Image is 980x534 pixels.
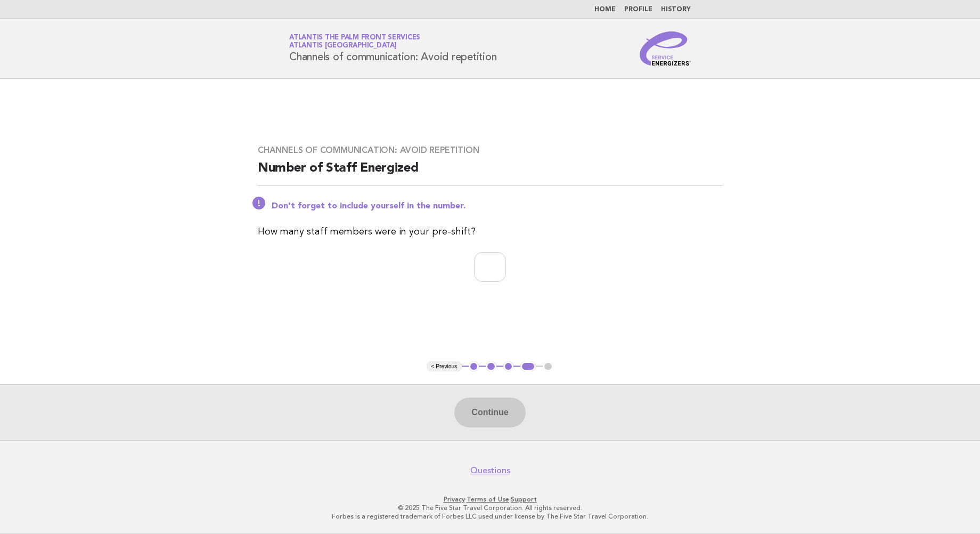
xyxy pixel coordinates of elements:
p: Don't forget to include yourself in the number. [272,201,722,212]
img: Service Energizers [640,31,691,66]
span: Atlantis [GEOGRAPHIC_DATA] [289,43,397,50]
a: Profile [624,6,652,13]
a: Support [511,496,537,503]
a: Questions [470,465,510,476]
p: Forbes is a registered trademark of Forbes LLC used under license by The Five Star Travel Corpora... [164,512,816,521]
button: 2 [486,361,496,372]
h3: Channels of communication: Avoid repetition [258,145,722,156]
button: 3 [503,361,514,372]
button: 1 [469,361,479,372]
p: © 2025 The Five Star Travel Corporation. All rights reserved. [164,504,816,512]
button: < Previous [427,361,461,372]
p: · · [164,495,816,504]
a: Atlantis The Palm Front ServicesAtlantis [GEOGRAPHIC_DATA] [289,34,420,49]
a: History [661,6,691,13]
a: Privacy [444,496,465,503]
p: How many staff members were in your pre-shift? [258,224,722,239]
h1: Channels of communication: Avoid repetition [289,35,496,62]
button: 4 [520,361,536,372]
a: Terms of Use [467,496,509,503]
a: Home [594,6,616,13]
h2: Number of Staff Energized [258,160,722,186]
